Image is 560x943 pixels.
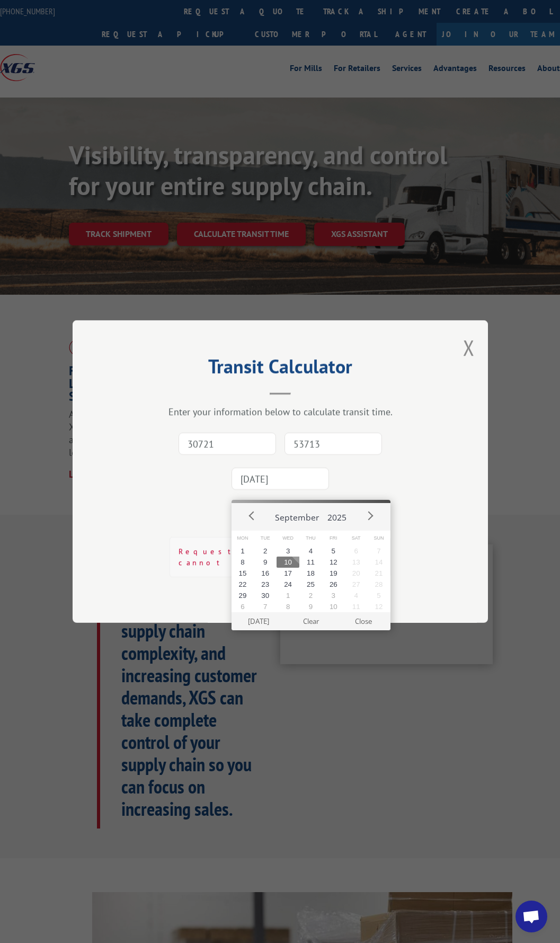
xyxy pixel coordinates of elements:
button: September [271,503,323,527]
button: 11 [345,601,368,612]
span: Fri [322,531,345,546]
button: 18 [299,568,322,579]
button: 4 [299,545,322,557]
button: 11 [299,557,322,568]
button: 6 [232,601,254,612]
button: 8 [232,557,254,568]
button: 1 [232,545,254,557]
button: 26 [322,579,345,590]
button: Next [362,508,378,524]
button: 19 [322,568,345,579]
button: 8 [277,601,299,612]
button: 14 [368,557,390,568]
button: Prev [244,508,260,524]
span: Mon [232,531,254,546]
button: 16 [254,568,277,579]
input: Dest. Zip [285,433,382,455]
button: 7 [254,601,277,612]
button: 4 [345,590,368,601]
button: 13 [345,557,368,568]
span: Wed [277,531,299,546]
h2: Transit Calculator [126,359,435,379]
button: 2 [254,545,277,557]
button: 23 [254,579,277,590]
button: 25 [299,579,322,590]
button: 10 [322,601,345,612]
div: Enter your information below to calculate transit time. [126,406,435,418]
button: 6 [345,545,368,557]
button: 12 [368,601,390,612]
button: 29 [232,590,254,601]
button: 5 [368,590,390,601]
button: 24 [277,579,299,590]
button: 10 [277,557,299,568]
input: Tender Date [232,468,329,490]
button: 2 [299,590,322,601]
div: Open chat [515,901,547,932]
button: 5 [322,545,345,557]
button: Close [337,612,389,630]
span: Sun [368,531,390,546]
div: Request error: Tender Date cannot be in the past [170,537,391,577]
button: 7 [368,545,390,557]
span: Tue [254,531,277,546]
button: 1 [277,590,299,601]
button: 27 [345,579,368,590]
button: 3 [277,545,299,557]
button: 22 [232,579,254,590]
span: Thu [299,531,322,546]
button: [DATE] [232,612,285,630]
button: 15 [232,568,254,579]
input: Origin Zip [179,433,276,455]
button: 9 [299,601,322,612]
button: 21 [368,568,390,579]
button: 9 [254,557,277,568]
span: Sat [345,531,368,546]
button: 2025 [323,503,351,527]
button: 20 [345,568,368,579]
button: 28 [368,579,390,590]
button: 12 [322,557,345,568]
button: 17 [277,568,299,579]
button: 3 [322,590,345,601]
button: Clear [285,612,337,630]
button: Close modal [463,333,475,362]
button: 30 [254,590,277,601]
